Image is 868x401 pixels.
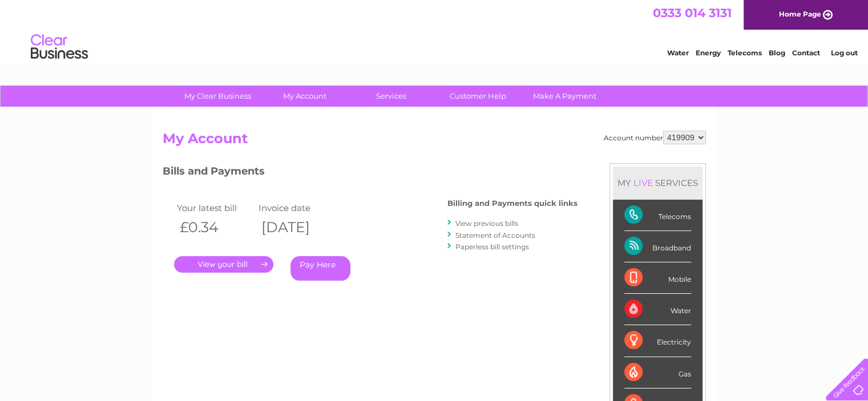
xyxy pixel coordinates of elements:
[455,219,518,228] a: View previous bills
[624,262,691,294] div: Mobile
[256,216,338,239] th: [DATE]
[624,231,691,262] div: Broadband
[624,325,691,357] div: Electricity
[290,256,350,281] a: Pay Here
[344,86,438,107] a: Services
[455,231,535,240] a: Statement of Accounts
[174,200,256,216] td: Your latest bill
[163,131,706,152] h2: My Account
[667,48,689,57] a: Water
[171,86,265,107] a: My Clear Business
[769,48,785,57] a: Blog
[604,131,706,144] div: Account number
[653,6,732,20] a: 0333 014 3131
[518,86,612,107] a: Make A Payment
[792,48,820,57] a: Contact
[696,48,721,57] a: Energy
[431,86,525,107] a: Customer Help
[163,163,578,183] h3: Bills and Payments
[165,6,704,55] div: Clear Business is a trading name of Verastar Limited (registered in [GEOGRAPHIC_DATA] No. 3667643...
[174,216,256,239] th: £0.34
[624,294,691,325] div: Water
[256,200,338,216] td: Invoice date
[30,30,88,64] img: logo.png
[631,177,655,188] div: LIVE
[174,256,273,273] a: .
[624,357,691,388] div: Gas
[455,242,529,251] a: Paperless bill settings
[613,167,703,199] div: MY SERVICES
[830,48,857,57] a: Log out
[257,86,352,107] a: My Account
[624,200,691,231] div: Telecoms
[447,199,578,208] h4: Billing and Payments quick links
[728,48,762,57] a: Telecoms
